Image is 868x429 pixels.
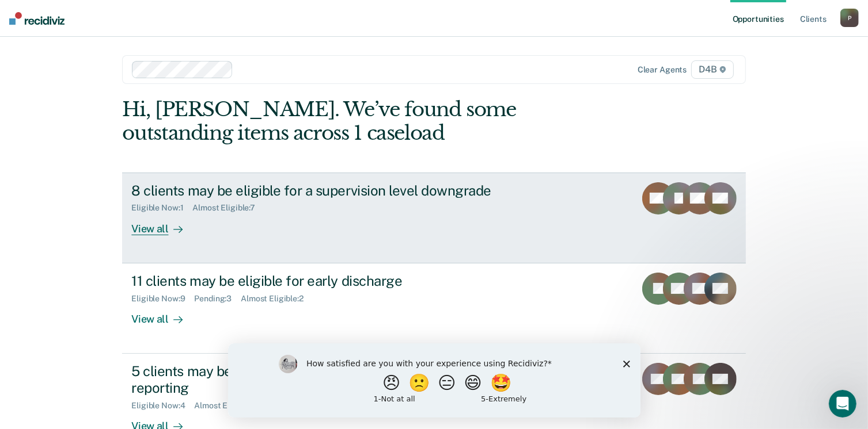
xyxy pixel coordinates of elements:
[131,273,536,289] div: 11 clients may be eligible for early discharge
[122,173,745,263] a: 8 clients may be eligible for a supervision level downgradeEligible Now:1Almost Eligible:7View all
[638,65,687,75] div: Clear agents
[122,263,745,354] a: 11 clients may be eligible for early dischargeEligible Now:9Pending:3Almost Eligible:2View all
[131,401,194,411] div: Eligible Now : 4
[131,203,192,213] div: Eligible Now : 1
[131,182,536,199] div: 8 clients may be eligible for a supervision level downgrade
[131,294,194,304] div: Eligible Now : 9
[131,303,196,325] div: View all
[131,363,536,396] div: 5 clients may be eligible for downgrade to a minimum telephone reporting
[192,203,264,213] div: Almost Eligible : 7
[194,401,265,411] div: Almost Eligible : 1
[241,294,313,304] div: Almost Eligible : 2
[829,390,856,417] iframe: Intercom live chat
[840,9,859,27] button: P
[228,343,640,417] iframe: Survey by Kim from Recidiviz
[9,12,65,25] img: Recidiviz
[131,213,196,235] div: View all
[122,98,621,145] div: Hi, [PERSON_NAME]. We’ve found some outstanding items across 1 caseload
[691,60,733,79] span: D4B
[194,294,241,304] div: Pending : 3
